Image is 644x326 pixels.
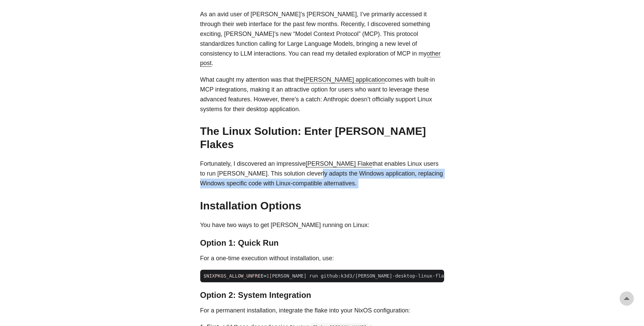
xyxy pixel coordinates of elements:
[200,290,444,300] h3: Option 2: System Integration
[266,273,269,279] span: 1
[304,76,385,83] a: [PERSON_NAME] application
[200,253,444,263] p: For a one-time execution without installation, use:
[200,75,444,114] p: What caught my attention was that the comes with built-in MCP integrations, making it an attracti...
[200,238,444,248] h3: Option 1: Quick Run
[200,199,444,212] h2: Installation Options
[620,291,634,306] a: go to top
[200,306,444,315] p: For a permanent installation, integrate the flake into your NixOS configuration:
[264,273,266,279] span: =
[200,50,441,67] a: other post
[200,159,444,188] p: Fortunately, I discovered an impressive that enables Linux users to run [PERSON_NAME]. This solut...
[200,125,444,151] h2: The Linux Solution: Enter [PERSON_NAME] Flakes
[200,220,444,230] p: You have two ways to get [PERSON_NAME] running on Linux:
[306,160,372,167] a: [PERSON_NAME] Flake
[206,273,264,279] span: NIXPKGS_ALLOW_UNFREE
[200,9,444,68] p: As an avid user of [PERSON_NAME]’s [PERSON_NAME], I’ve primarily accessed it through their web in...
[200,272,479,280] span: $ [PERSON_NAME] run github:k3d3/[PERSON_NAME]-desktop-linux-flake --impure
